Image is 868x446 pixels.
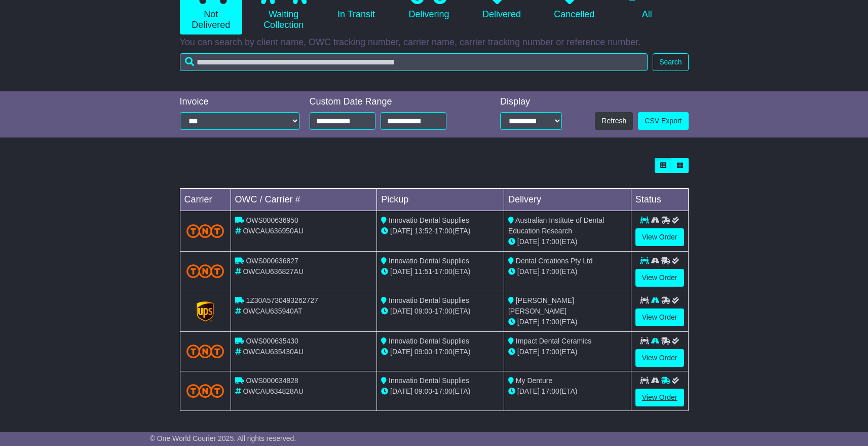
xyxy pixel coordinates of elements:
[246,337,298,345] span: OWS000635430
[414,267,432,276] span: 11:51
[595,112,633,130] button: Refresh
[508,317,627,327] div: (ETA)
[542,387,559,395] span: 17:00
[231,189,377,211] td: OWC / Carrier #
[508,236,627,247] div: (ETA)
[516,376,552,385] span: My Denture
[246,296,318,304] span: 1Z30A5730493262727
[516,257,593,265] span: Dental Creations Pty Ltd
[631,189,688,211] td: Status
[517,267,540,276] span: [DATE]
[414,307,432,315] span: 09:00
[542,267,559,276] span: 17:00
[186,345,224,358] img: TNT_Domestic.png
[389,257,469,265] span: Innovatio Dental Supplies
[389,376,469,385] span: Innovatio Dental Supplies
[389,296,469,304] span: Innovatio Dental Supplies
[653,53,688,71] button: Search
[381,226,500,236] div: - (ETA)
[389,337,469,345] span: Innovatio Dental Supplies
[377,189,504,211] td: Pickup
[246,376,298,385] span: OWS000634828
[435,387,452,395] span: 17:00
[542,237,559,246] span: 17:00
[508,347,627,357] div: (ETA)
[389,216,469,224] span: Innovatio Dental Supplies
[517,318,540,326] span: [DATE]
[517,348,540,356] span: [DATE]
[435,307,452,315] span: 17:00
[542,318,559,326] span: 17:00
[180,37,689,48] p: You can search by client name, OWC tracking number, carrier name, carrier tracking number or refe...
[638,112,688,130] a: CSV Export
[635,228,684,246] a: View Order
[508,266,627,277] div: (ETA)
[186,264,224,278] img: TNT_Domestic.png
[508,386,627,397] div: (ETA)
[390,387,412,395] span: [DATE]
[504,189,631,211] td: Delivery
[246,257,298,265] span: OWS000636827
[414,387,432,395] span: 09:00
[150,434,296,442] span: © One World Courier 2025. All rights reserved.
[435,348,452,356] span: 17:00
[508,296,574,315] span: [PERSON_NAME] [PERSON_NAME]
[516,337,591,345] span: Impact Dental Ceramics
[381,386,500,397] div: - (ETA)
[390,267,412,276] span: [DATE]
[310,96,472,108] div: Custom Date Range
[414,227,432,235] span: 13:52
[243,387,304,395] span: OWCAU634828AU
[246,216,298,224] span: OWS000636950
[500,96,562,108] div: Display
[517,237,540,246] span: [DATE]
[414,348,432,356] span: 09:00
[381,266,500,277] div: - (ETA)
[542,348,559,356] span: 17:00
[435,227,452,235] span: 17:00
[517,387,540,395] span: [DATE]
[635,389,684,406] a: View Order
[180,189,231,211] td: Carrier
[186,384,224,398] img: TNT_Domestic.png
[243,307,302,315] span: OWCAU635940AT
[508,216,604,235] span: Australian Institute of Dental Education Research
[435,267,452,276] span: 17:00
[635,308,684,326] a: View Order
[186,224,224,238] img: TNT_Domestic.png
[390,307,412,315] span: [DATE]
[197,301,214,322] img: GetCarrierServiceLogo
[243,267,304,276] span: OWCAU636827AU
[243,348,304,356] span: OWCAU635430AU
[635,269,684,287] a: View Order
[381,347,500,357] div: - (ETA)
[243,227,304,235] span: OWCAU636950AU
[390,227,412,235] span: [DATE]
[180,96,299,108] div: Invoice
[635,349,684,367] a: View Order
[381,306,500,317] div: - (ETA)
[390,348,412,356] span: [DATE]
